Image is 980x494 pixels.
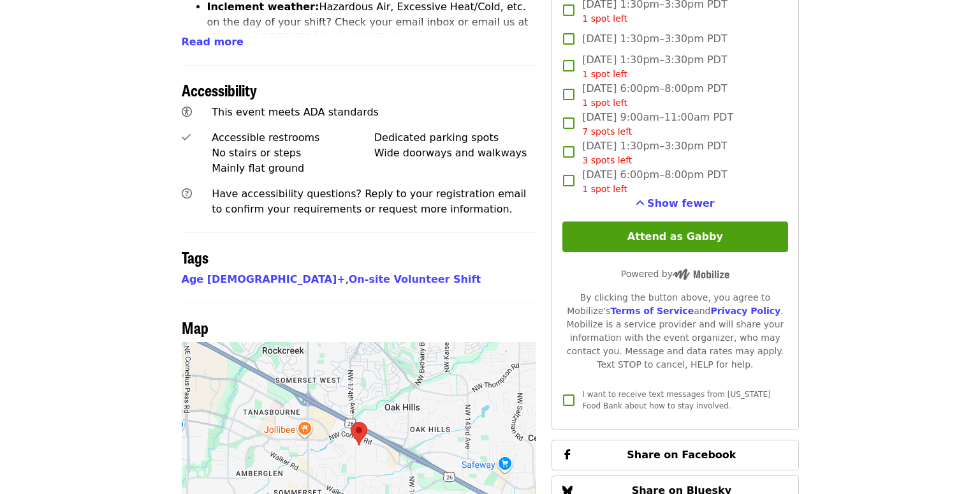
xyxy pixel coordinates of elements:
div: Wide doorways and walkways [374,146,537,161]
div: Dedicated parking spots [374,130,537,146]
span: 3 spots left [582,155,632,165]
span: Read more [182,36,244,48]
i: universal-access icon [182,106,192,118]
div: No stairs or steps [212,146,374,161]
i: question-circle icon [182,188,192,200]
span: [DATE] 1:30pm–3:30pm PDT [582,31,727,47]
button: Attend as Gabby [562,221,787,252]
span: [DATE] 1:30pm–3:30pm PDT [582,138,727,167]
div: Accessible restrooms [212,130,374,146]
span: I want to receive text messages from [US_STATE] Food Bank about how to stay involved. [582,390,770,410]
strong: Inclement weather: [207,1,319,13]
span: , [182,273,349,285]
span: This event meets ADA standards [212,106,379,118]
button: See more timeslots [636,196,715,211]
span: Tags [182,246,208,268]
span: [DATE] 6:00pm–8:00pm PDT [582,81,727,110]
span: Map [182,316,208,338]
a: Privacy Policy [710,306,780,316]
span: 1 spot left [582,13,627,24]
div: Mainly flat ground [212,161,374,176]
span: Show fewer [647,197,715,209]
span: 1 spot left [582,69,627,79]
img: Powered by Mobilize [673,269,729,280]
i: check icon [182,131,191,144]
span: [DATE] 1:30pm–3:30pm PDT [582,52,727,81]
a: Terms of Service [610,306,694,316]
span: 1 spot left [582,184,627,194]
span: [DATE] 9:00am–11:00am PDT [582,110,733,138]
a: Age [DEMOGRAPHIC_DATA]+ [182,273,346,285]
span: 1 spot left [582,98,627,108]
div: By clicking the button above, you agree to Mobilize's and . Mobilize is a service provider and wi... [562,291,787,371]
span: 7 spots left [582,126,632,137]
a: On-site Volunteer Shift [349,273,481,285]
button: Read more [182,34,244,50]
span: Accessibility [182,79,257,101]
span: Have accessibility questions? Reply to your registration email to confirm your requirements or re... [212,188,526,215]
span: Share on Facebook [627,449,736,461]
button: Share on Facebook [552,440,798,470]
span: Powered by [621,269,729,279]
span: [DATE] 6:00pm–8:00pm PDT [582,167,727,196]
